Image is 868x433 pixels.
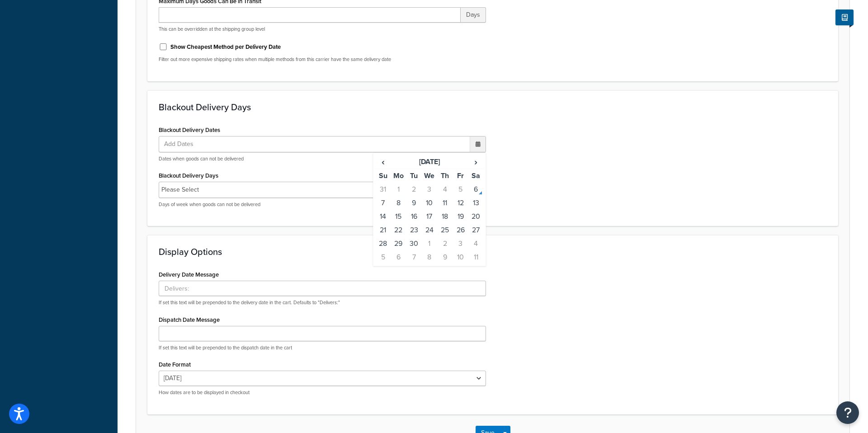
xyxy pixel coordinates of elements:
td: 25 [437,223,453,237]
td: 1 [391,183,406,196]
p: If set this text will be prepended to the dispatch date in the cart [159,344,486,351]
td: 10 [453,250,468,264]
td: 10 [422,196,437,210]
td: 11 [437,196,453,210]
label: Delivery Date Message [159,271,219,278]
td: 5 [375,250,391,264]
span: ‹ [376,155,390,168]
p: Dates when goods can not be delivered [159,155,486,162]
td: 14 [375,210,391,223]
td: 30 [406,237,422,250]
td: 1 [422,237,437,250]
th: Mo [391,169,406,183]
td: 31 [375,183,391,196]
button: Open Resource Center [836,401,859,424]
span: Add Dates [161,136,205,152]
td: 7 [375,196,391,210]
td: 6 [391,250,406,264]
td: 12 [453,196,468,210]
p: If set this text will be prepended to the delivery date in the cart. Defaults to "Delivers:" [159,299,486,306]
span: › [469,155,483,168]
td: 8 [422,250,437,264]
td: 21 [375,223,391,237]
label: Dispatch Date Message [159,316,220,323]
p: Filter out more expensive shipping rates when multiple methods from this carrier have the same de... [159,56,486,63]
td: 5 [453,183,468,196]
p: How dates are to be displayed in checkout [159,389,486,396]
td: 28 [375,237,391,250]
td: 17 [422,210,437,223]
td: 4 [437,183,453,196]
td: 19 [453,210,468,223]
th: We [422,169,437,183]
th: Tu [406,169,422,183]
label: Blackout Delivery Dates [159,127,220,133]
td: 20 [468,210,484,223]
input: Delivers: [159,281,486,296]
h3: Display Options [159,247,827,257]
td: 24 [422,223,437,237]
td: 4 [468,237,484,250]
p: This can be overridden at the shipping group level [159,26,486,33]
td: 7 [406,250,422,264]
th: Sa [468,169,484,183]
th: Th [437,169,453,183]
label: Date Format [159,361,191,368]
td: 16 [406,210,422,223]
th: Fr [453,169,468,183]
td: 3 [422,183,437,196]
span: Days [461,7,486,23]
td: 6 [468,183,484,196]
td: 26 [453,223,468,237]
td: 29 [391,237,406,250]
h3: Blackout Delivery Days [159,102,827,112]
th: Su [375,169,391,183]
td: 3 [453,237,468,250]
td: 27 [468,223,484,237]
td: 23 [406,223,422,237]
td: 2 [406,183,422,196]
td: 11 [468,250,484,264]
td: 15 [391,210,406,223]
th: [DATE] [391,155,468,169]
td: 9 [406,196,422,210]
td: 9 [437,250,453,264]
p: Days of week when goods can not be delivered [159,201,486,208]
td: 22 [391,223,406,237]
li: Please Select [161,184,199,196]
td: 13 [468,196,484,210]
label: Show Cheapest Method per Delivery Date [170,43,281,51]
button: Show Help Docs [835,9,854,25]
td: 8 [391,196,406,210]
td: 2 [437,237,453,250]
label: Blackout Delivery Days [159,172,218,179]
td: 18 [437,210,453,223]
